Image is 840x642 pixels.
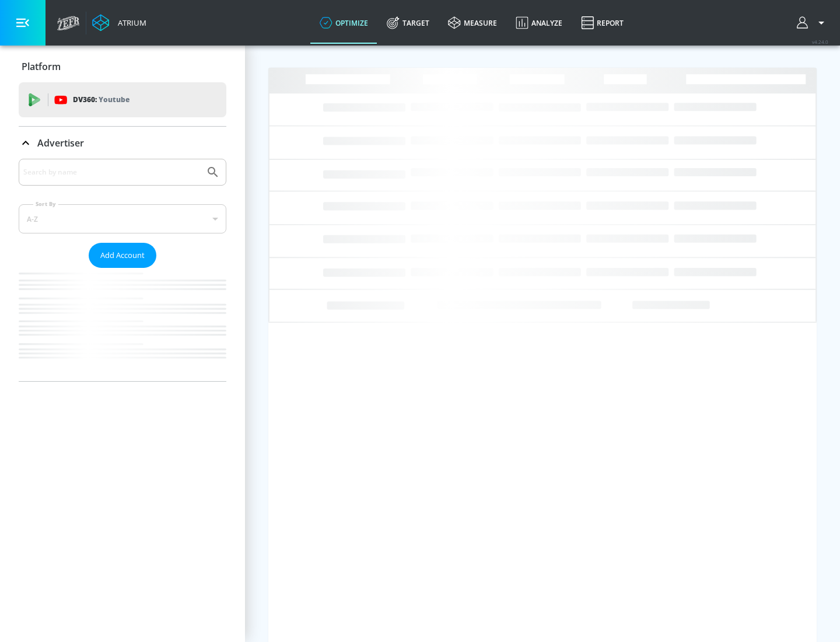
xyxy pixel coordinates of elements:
input: Search by name [23,165,200,180]
span: v 4.24.0 [812,39,828,45]
a: Analyze [506,2,572,44]
div: DV360: Youtube [19,82,226,117]
a: Atrium [92,14,146,32]
div: Platform [19,50,226,83]
div: Advertiser [19,159,226,381]
p: Advertiser [37,137,84,149]
p: Youtube [99,93,129,106]
a: Target [377,2,439,44]
div: Advertiser [19,127,226,159]
button: Add Account [89,243,156,268]
label: Sort By [33,200,58,208]
p: DV360: [73,93,129,106]
p: Platform [22,60,61,73]
a: Report [572,2,633,44]
div: A-Z [19,204,226,233]
a: measure [439,2,506,44]
a: optimize [310,2,377,44]
span: Add Account [100,249,145,262]
nav: list of Advertiser [19,268,226,381]
div: Atrium [113,18,146,28]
